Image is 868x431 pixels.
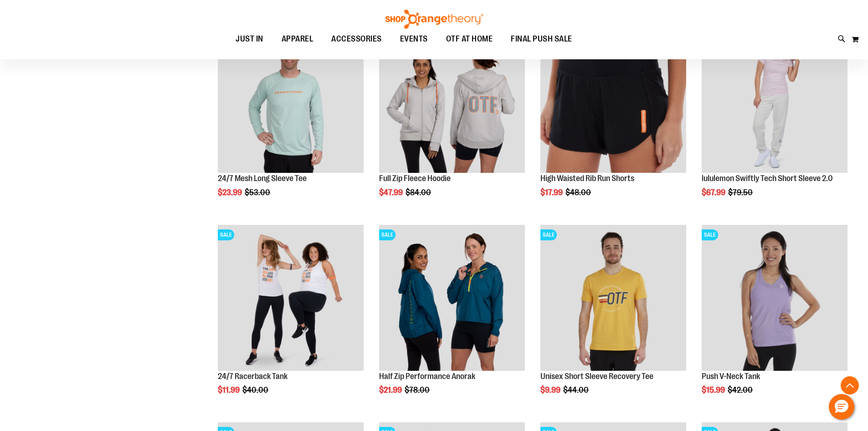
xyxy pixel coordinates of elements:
span: $17.99 [540,188,564,197]
span: OTF AT HOME [446,29,493,49]
div: product [213,220,368,418]
a: Main Image of 1457095SALE [218,27,364,174]
span: $67.99 [702,188,727,197]
a: Product image for Push V-Neck TankSALE [702,225,847,372]
span: $84.00 [406,188,432,197]
div: product [536,22,691,220]
a: Half Zip Performance Anorak [379,372,475,381]
button: Hello, have a question? Let’s chat. [829,394,854,420]
span: $11.99 [218,385,241,395]
div: product [697,220,852,418]
a: JUST IN [226,29,272,50]
a: lululemon Swiftly Tech Short Sleeve 2.0 [702,174,833,183]
img: Product image for Push V-Neck Tank [702,225,847,371]
span: $44.00 [563,385,590,395]
a: OTF AT HOME [437,29,502,50]
div: product [375,22,529,220]
img: Main Image of 1457095 [218,27,364,173]
span: FINAL PUSH SALE [511,29,572,49]
div: product [536,220,691,418]
span: JUST IN [236,29,263,49]
span: EVENTS [400,29,428,49]
span: SALE [218,229,234,240]
a: Half Zip Performance AnorakSALE [379,225,525,372]
img: Half Zip Performance Anorak [379,225,525,371]
img: Main Image of 1457091 [379,27,525,173]
span: SALE [379,229,395,240]
a: APPAREL [272,29,323,50]
span: $48.00 [565,188,592,197]
span: $47.99 [379,188,404,197]
span: ACCESSORIES [331,29,382,49]
a: Main Image of 1457091SALE [379,27,525,174]
a: FINAL PUSH SALE [502,29,581,49]
div: product [375,220,529,418]
span: SALE [702,229,718,240]
button: Back To Top [841,376,859,395]
a: Product image for Unisex Short Sleeve Recovery TeeSALE [540,225,686,372]
a: High Waisted Rib Run ShortsSALE [540,27,686,174]
img: 24/7 Racerback Tank [218,225,364,371]
a: EVENTS [391,29,437,50]
span: APPAREL [282,29,313,49]
a: Push V-Neck Tank [702,372,760,381]
span: $53.00 [245,188,272,197]
span: SALE [540,229,557,240]
img: Product image for Unisex Short Sleeve Recovery Tee [540,225,686,371]
a: 24/7 Racerback TankSALE [218,225,364,372]
span: $40.00 [242,385,270,395]
a: Full Zip Fleece Hoodie [379,174,451,183]
img: Shop Orangetheory [384,10,484,29]
span: $21.99 [379,385,403,395]
span: $78.00 [405,385,431,395]
span: $15.99 [702,385,726,395]
img: lululemon Swiftly Tech Short Sleeve 2.0 [702,27,847,173]
a: lululemon Swiftly Tech Short Sleeve 2.0SALE [702,27,847,174]
div: product [213,22,368,220]
span: $79.50 [728,188,754,197]
span: $42.00 [728,385,754,395]
a: 24/7 Mesh Long Sleeve Tee [218,174,307,183]
a: ACCESSORIES [322,29,391,50]
span: $9.99 [540,385,562,395]
a: High Waisted Rib Run Shorts [540,174,634,183]
img: High Waisted Rib Run Shorts [540,27,686,173]
a: Unisex Short Sleeve Recovery Tee [540,372,653,381]
div: product [697,22,852,220]
a: 24/7 Racerback Tank [218,372,288,381]
span: $23.99 [218,188,243,197]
